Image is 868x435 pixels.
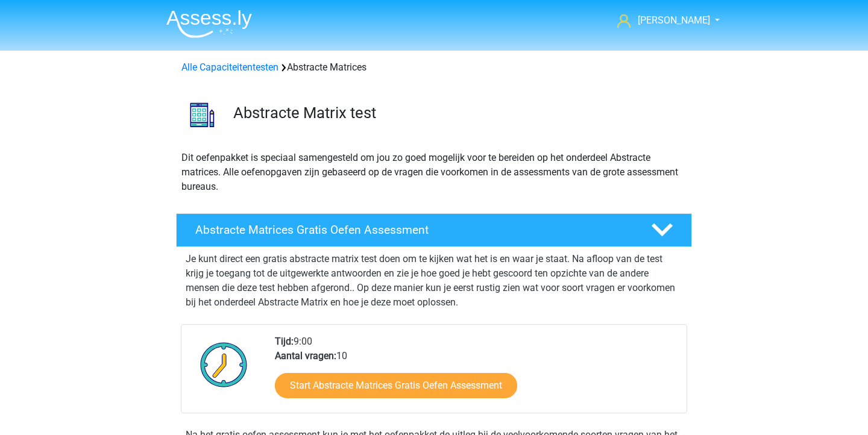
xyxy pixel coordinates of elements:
[638,14,710,26] span: [PERSON_NAME]
[233,104,682,122] h3: Abstracte Matrix test
[266,334,686,413] div: 9:00 10
[186,252,682,310] p: Je kunt direct een gratis abstracte matrix test doen om te kijken wat het is en waar je staat. Na...
[275,373,517,398] a: Start Abstracte Matrices Gratis Oefen Assessment
[612,13,711,28] a: [PERSON_NAME]
[177,89,228,140] img: abstracte matrices
[275,350,336,361] b: Aantal vragen:
[166,10,252,38] img: Assessly
[195,223,632,237] h4: Abstracte Matrices Gratis Oefen Assessment
[275,336,294,347] b: Tijd:
[181,61,278,73] a: Alle Capaciteitentesten
[171,213,697,247] a: Abstracte Matrices Gratis Oefen Assessment
[193,334,254,395] img: Klok
[181,151,687,194] p: Dit oefenpakket is speciaal samengesteld om jou zo goed mogelijk voor te bereiden op het onderdee...
[177,60,691,75] div: Abstracte Matrices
